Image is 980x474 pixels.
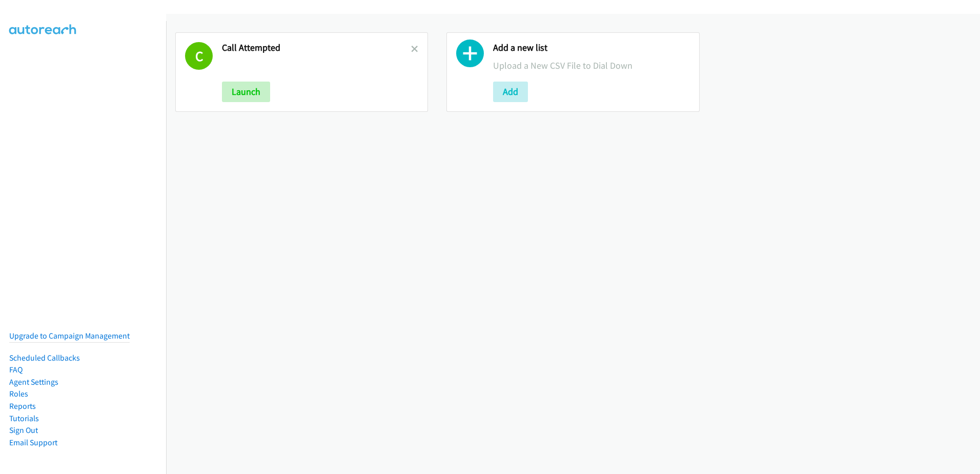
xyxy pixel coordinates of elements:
[9,353,80,363] a: Scheduled Callbacks
[9,425,38,435] a: Sign Out
[222,82,270,102] button: Launch
[9,389,28,399] a: Roles
[493,58,689,72] p: Upload a New CSV File to Dial Down
[9,401,36,411] a: Reports
[9,365,23,374] a: FAQ
[185,42,213,70] h1: C
[222,42,411,54] h2: Call Attempted
[9,377,58,387] a: Agent Settings
[9,331,130,341] a: Upgrade to Campaign Management
[9,413,39,423] a: Tutorials
[493,82,528,102] button: Add
[9,438,57,447] a: Email Support
[493,42,689,54] h2: Add a new list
